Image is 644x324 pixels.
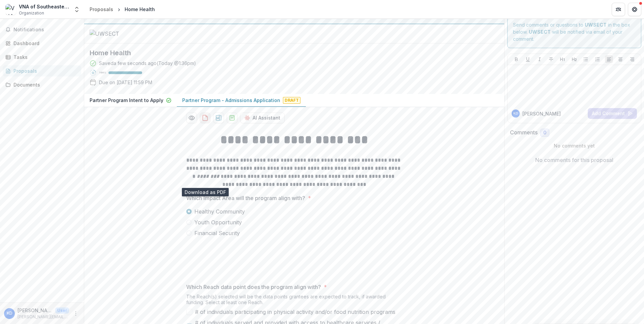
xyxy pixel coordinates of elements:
[510,129,538,136] h2: Comments
[605,55,613,63] button: Align Left
[536,55,544,63] button: Italicize
[13,81,76,88] div: Documents
[55,307,69,314] p: User
[507,15,642,48] div: Send comments or questions to in the box below. will be notified via email of your comment.
[543,130,546,136] span: 0
[227,112,237,123] button: download-proposal
[240,112,285,123] button: AI Assistant
[13,27,78,33] span: Notifications
[99,79,152,86] p: Due on [DATE] 11:59 PM
[628,55,636,63] button: Align Right
[13,40,76,47] div: Dashboard
[570,55,578,63] button: Heading 2
[87,4,158,14] nav: breadcrumb
[18,314,69,320] p: [PERSON_NAME][EMAIL_ADDRESS][PERSON_NAME][DOMAIN_NAME]
[558,55,567,63] button: Heading 1
[99,70,106,75] p: 100 %
[3,24,81,35] button: Notifications
[593,55,602,63] button: Ordered List
[522,110,561,117] p: [PERSON_NAME]
[99,60,196,67] div: Saved a few seconds ago ( Today @ 1:36pm )
[213,112,224,123] button: download-proposal
[125,6,155,13] div: Home Health
[90,30,157,38] img: UWSECT
[90,6,113,13] div: Proposals
[547,55,555,63] button: Strike
[90,49,488,57] h2: Home Health
[18,307,53,314] p: [PERSON_NAME]
[182,97,280,104] p: Partner Program - Admissions Application
[13,67,76,74] div: Proposals
[72,310,80,318] button: More
[513,112,518,115] div: Karen DeSantis
[3,52,81,63] a: Tasks
[195,308,395,316] span: # of individuals participating in physical activity and/or food nutrition programs
[200,112,211,123] button: download-proposal
[7,311,12,316] div: Karen DeSantis
[512,55,520,63] button: Bold
[524,55,532,63] button: Underline
[72,3,82,16] button: Open entity switcher
[186,294,402,308] div: The Reach(s) selected will be the data points grantees are expected to track, if awarded funding....
[194,218,242,226] span: Youth Opportunity
[585,22,607,28] strong: UWSECT
[3,38,81,49] a: Dashboard
[19,10,44,16] span: Organization
[5,4,16,15] img: VNA of Southeastern CT
[194,207,245,216] span: Healthy Community
[628,3,641,16] button: Get Help
[529,29,551,35] strong: UWSECT
[283,97,300,104] span: Draft
[612,3,625,16] button: Partners
[3,65,81,76] a: Proposals
[588,108,637,119] button: Add Comment
[186,112,197,123] button: Preview ed5cdcdb-57d8-4d51-96fd-d38b11d3a9d4-1.pdf
[582,55,590,63] button: Bullet List
[535,156,613,164] p: No comments for this proposal
[186,194,305,202] p: Which Impact Area will the program align with?
[19,3,69,10] div: VNA of Southeastern CT
[3,79,81,90] a: Documents
[13,54,76,61] div: Tasks
[90,97,163,104] p: Partner Program Intent to Apply
[194,229,240,237] span: Financial Security
[87,4,116,14] a: Proposals
[186,283,321,291] p: Which Reach data point does the program align with?
[616,55,624,63] button: Align Center
[510,142,639,149] p: No comments yet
